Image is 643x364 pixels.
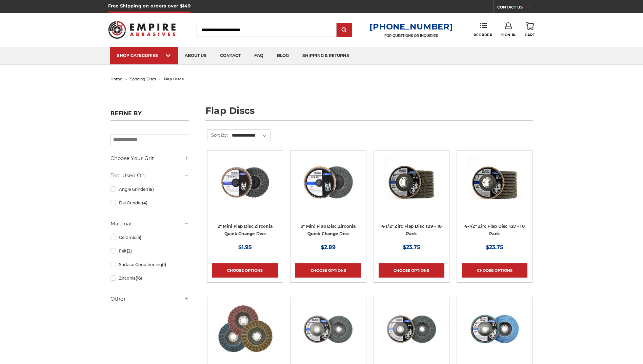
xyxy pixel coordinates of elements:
[110,197,189,209] a: Die Grinder
[301,224,356,237] a: 3" Mini Flap Disc Zirconia Quick Change Disc
[462,263,527,278] a: Choose Options
[379,263,444,278] a: Choose Options
[218,224,273,237] a: 2" Mini Flap Disc Zirconia Quick Change Disc
[127,248,132,254] span: (2)
[474,33,492,37] span: Reorder
[108,17,176,43] img: Empire Abrasives
[403,244,420,250] span: $23.75
[525,33,535,37] span: Cart
[384,302,439,356] img: Coarse 36 grit BHA Zirconia flap disc, 6-inch, flat T27 for aggressive material removal
[110,220,189,228] h5: Material
[295,156,361,221] a: BHA 3" Quick Change 60 Grit Flap Disc for Fine Grinding and Finishing
[130,77,156,81] a: sanding discs
[136,235,141,240] span: (3)
[147,187,154,192] span: (18)
[369,22,453,32] a: [PHONE_NUMBER]
[338,23,351,37] input: Submit
[205,106,533,121] h1: flap discs
[217,302,273,356] img: Scotch brite flap discs
[301,302,355,356] img: Black Hawk 6 inch T29 coarse flap discs, 36 grit for efficient material removal
[162,262,166,267] span: (1)
[136,276,142,281] span: (16)
[369,34,453,38] p: FOR QUESTIONS OR INQUIRIES
[207,130,228,140] label: Sort By:
[231,130,270,141] select: Sort By:
[212,156,278,221] a: Black Hawk Abrasives 2-inch Zirconia Flap Disc with 60 Grit Zirconia for Smooth Finishing
[501,33,516,37] span: Sign In
[270,47,296,64] a: blog
[381,224,442,237] a: 4-1/2" Zirc Flap Disc T29 - 10 Pack
[486,244,503,250] span: $23.75
[164,77,184,81] span: flap discs
[462,156,527,221] a: Black Hawk 4-1/2" x 7/8" Flap Disc Type 27 - 10 Pack
[296,47,356,64] a: shipping & returns
[497,3,535,13] a: CONTACT US
[467,156,522,210] img: Black Hawk 4-1/2" x 7/8" Flap Disc Type 27 - 10 Pack
[110,231,189,243] a: Ceramic
[474,22,492,37] a: Reorder
[110,154,189,162] h5: Choose Your Grit
[218,156,272,210] img: Black Hawk Abrasives 2-inch Zirconia Flap Disc with 60 Grit Zirconia for Smooth Finishing
[301,156,355,210] img: BHA 3" Quick Change 60 Grit Flap Disc for Fine Grinding and Finishing
[110,183,189,195] a: Angle Grinder
[238,244,252,250] span: $1.95
[110,171,189,180] h5: Tool Used On
[525,22,535,37] a: Cart
[464,224,525,237] a: 4-1/2" Zirc Flap Disc T27 - 10 Pack
[295,263,361,278] a: Choose Options
[110,259,189,270] a: Surface Conditioning
[117,53,171,58] div: SHOP CATEGORIES
[110,110,189,121] h5: Refine by
[384,156,439,210] img: 4.5" Black Hawk Zirconia Flap Disc 10 Pack
[142,200,147,205] span: (4)
[467,302,522,356] img: 4-inch BHA Zirconia flap disc with 40 grit designed for aggressive metal sanding and grinding
[247,47,270,64] a: faq
[178,47,213,64] a: about us
[379,156,444,221] a: 4.5" Black Hawk Zirconia Flap Disc 10 Pack
[213,47,247,64] a: contact
[321,244,336,250] span: $2.89
[212,263,278,278] a: Choose Options
[110,295,189,303] h5: Other
[110,77,122,81] a: home
[110,272,189,284] a: Zirconia
[110,245,189,257] a: Felt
